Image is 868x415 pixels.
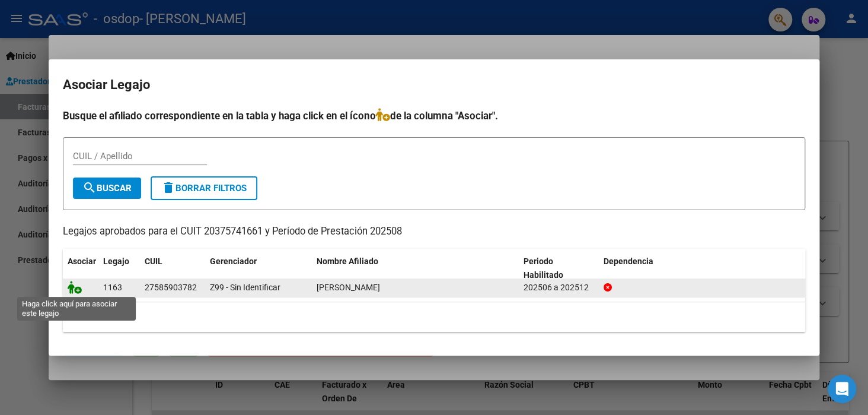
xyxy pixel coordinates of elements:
div: 202506 a 202512 [524,281,594,294]
datatable-header-cell: Legajo [98,249,140,288]
button: Buscar [73,178,141,199]
mat-icon: delete [161,180,175,195]
div: Open Intercom Messenger [828,375,856,403]
datatable-header-cell: Asociar [63,249,98,288]
div: 1 registros [63,302,805,332]
datatable-header-cell: CUIL [140,249,205,288]
span: Nombre Afiliado [317,256,378,266]
span: CASTOR VALENTINA [317,283,380,292]
span: Periodo Habilitado [524,256,563,280]
mat-icon: search [82,180,97,195]
datatable-header-cell: Gerenciador [205,249,312,288]
div: 27585903782 [145,281,197,294]
h4: Busque el afiliado correspondiente en la tabla y haga click en el ícono de la columna "Asociar". [63,108,805,123]
p: Legajos aprobados para el CUIT 20375741661 y Período de Prestación 202508 [63,224,805,239]
span: Legajo [103,256,129,266]
datatable-header-cell: Nombre Afiliado [312,249,519,288]
h2: Asociar Legajo [63,74,805,96]
span: Borrar Filtros [161,183,247,194]
button: Borrar Filtros [151,176,257,200]
span: Z99 - Sin Identificar [210,283,280,292]
span: 1163 [103,283,122,292]
datatable-header-cell: Dependencia [599,249,806,288]
span: Buscar [82,183,132,194]
span: Asociar [68,256,96,266]
datatable-header-cell: Periodo Habilitado [519,249,599,288]
span: CUIL [145,256,162,266]
span: Dependencia [604,256,653,266]
span: Gerenciador [210,256,257,266]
